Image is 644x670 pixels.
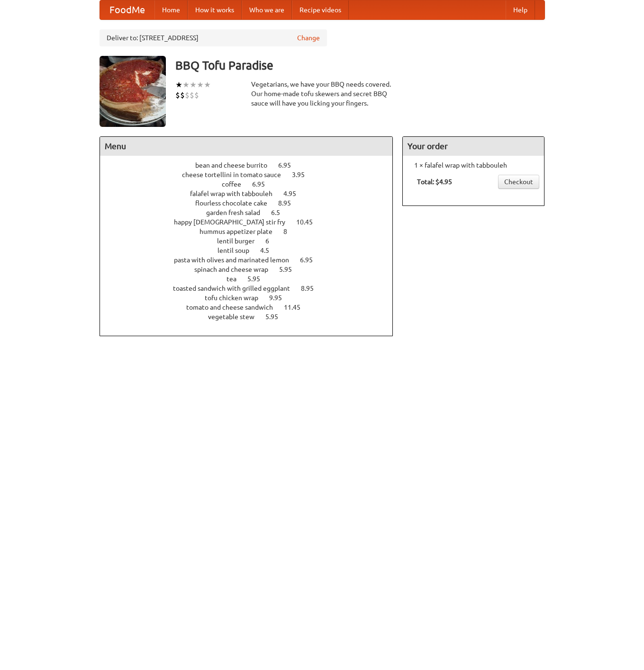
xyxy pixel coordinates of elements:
[271,209,290,216] span: 6.5
[208,313,264,321] span: vegetable stew
[300,256,322,264] span: 6.95
[174,256,299,264] span: pasta with olives and marinated lemon
[194,266,309,273] a: spinach and cheese wrap 5.95
[175,90,180,100] li: $
[205,294,268,302] span: tofu chicken wrap
[190,80,197,90] li: ★
[218,247,287,254] a: lentil soup 4.5
[227,275,246,283] span: tea
[227,275,278,283] a: tea 5.95
[174,218,330,226] a: happy [DEMOGRAPHIC_DATA] stir fry 10.45
[186,304,318,311] a: tomato and cheese sandwich 11.45
[180,90,185,100] li: $
[297,33,320,43] a: Change
[252,180,274,188] span: 6.95
[278,199,300,207] span: 8.95
[186,304,282,311] span: tomato and cheese sandwich
[174,218,295,226] span: happy [DEMOGRAPHIC_DATA] stir fry
[417,178,452,186] b: Total: $4.95
[408,161,539,170] li: 1 × falafel wrap with tabbouleh
[195,161,308,169] a: bean and cheese burrito 6.95
[206,209,270,216] span: garden fresh salad
[197,80,204,90] li: ★
[205,294,299,302] a: tofu chicken wrap 9.95
[200,228,305,235] a: hummus appetizer plate 8
[269,294,291,302] span: 9.95
[188,0,242,19] a: How it works
[195,161,277,169] span: bean and cheese burrito
[174,256,330,264] a: pasta with olives and marinated lemon 6.95
[292,0,349,19] a: Recipe videos
[284,304,310,311] span: 11.45
[217,237,264,245] span: lentil burger
[222,180,282,188] a: coffee 6.95
[182,171,290,179] span: cheese tortellini in tomato sauce
[222,180,251,188] span: coffee
[218,247,259,254] span: lentil soup
[265,237,279,245] span: 6
[190,190,282,197] span: falafel wrap with tabbouleh
[100,29,327,46] div: Deliver to: [STREET_ADDRESS]
[403,137,544,156] h4: Your order
[247,275,270,283] span: 5.95
[204,80,211,90] li: ★
[296,218,322,226] span: 10.45
[217,237,287,245] a: lentil burger 6
[173,285,331,292] a: toasted sandwich with grilled eggplant 8.95
[100,56,166,127] img: angular.jpg
[251,80,393,108] div: Vegetarians, we have your BBQ needs covered. Our home-made tofu skewers and secret BBQ sauce will...
[283,228,297,235] span: 8
[208,313,296,321] a: vegetable stew 5.95
[242,0,292,19] a: Who we are
[283,190,306,197] span: 4.95
[206,209,298,216] a: garden fresh salad 6.5
[194,90,199,100] li: $
[506,0,535,19] a: Help
[195,199,308,207] a: flourless chocolate cake 8.95
[292,171,314,179] span: 3.95
[301,285,323,292] span: 8.95
[173,285,299,292] span: toasted sandwich with grilled eggplant
[279,266,301,273] span: 5.95
[200,228,282,235] span: hummus appetizer plate
[175,80,182,90] li: ★
[182,171,322,179] a: cheese tortellini in tomato sauce 3.95
[175,56,545,75] h3: BBQ Tofu Paradise
[260,247,279,254] span: 4.5
[194,266,278,273] span: spinach and cheese wrap
[265,313,288,321] span: 5.95
[185,90,190,100] li: $
[182,80,190,90] li: ★
[195,199,277,207] span: flourless chocolate cake
[100,137,393,156] h4: Menu
[100,0,154,19] a: FoodMe
[190,90,194,100] li: $
[278,161,300,169] span: 6.95
[498,175,539,189] a: Checkout
[190,190,314,197] a: falafel wrap with tabbouleh 4.95
[154,0,188,19] a: Home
